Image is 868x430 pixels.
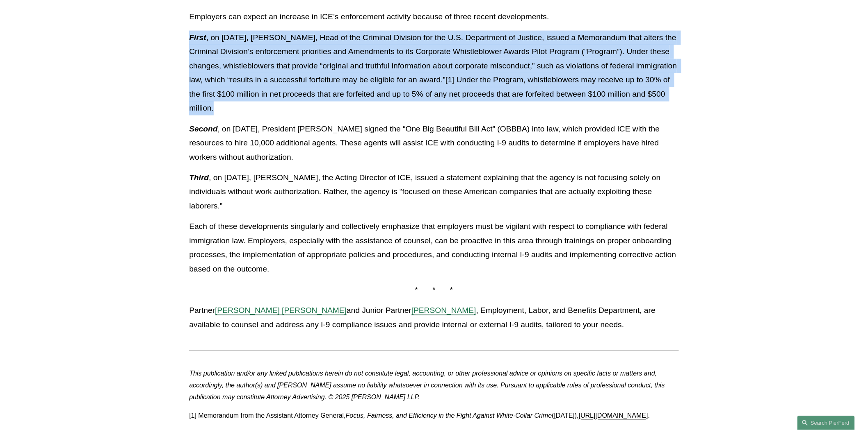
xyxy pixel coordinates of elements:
em: Focus, Fairness, and Efficiency in the Fight Against White-Collar Crime [346,412,552,419]
a: [PERSON_NAME] [PERSON_NAME] [215,306,347,315]
p: , on [DATE], [PERSON_NAME], Head of the Criminal Division for the U.S. Department of Justice, iss... [189,31,678,115]
p: , on [DATE], [PERSON_NAME], the Acting Director of ICE, issued a statement explaining that the ag... [189,171,678,214]
p: Partner and Junior Partner , Employment, Labor, and Benefits Department, are available to counsel... [189,304,678,332]
em: First [189,33,206,42]
em: Second [189,124,217,133]
em: This publication and/or any linked publications herein do not constitute legal, accounting, or ot... [189,370,667,401]
p: , on [DATE], President [PERSON_NAME] signed the “One Big Beautiful Bill Act” (OBBBA) into law, wh... [189,122,678,165]
a: [URL][DOMAIN_NAME] [579,412,648,419]
em: Third [189,174,209,182]
p: Each of these developments singularly and collectively emphasize that employers must be vigilant ... [189,220,678,276]
p: [1] Memorandum from the Assistant Attorney General, ([DATE]), . [189,410,678,422]
a: [PERSON_NAME] [411,306,476,315]
p: Employers can expect an increase in ICE’s enforcement activity because of three recent developments. [189,10,678,24]
a: Search this site [797,416,855,430]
